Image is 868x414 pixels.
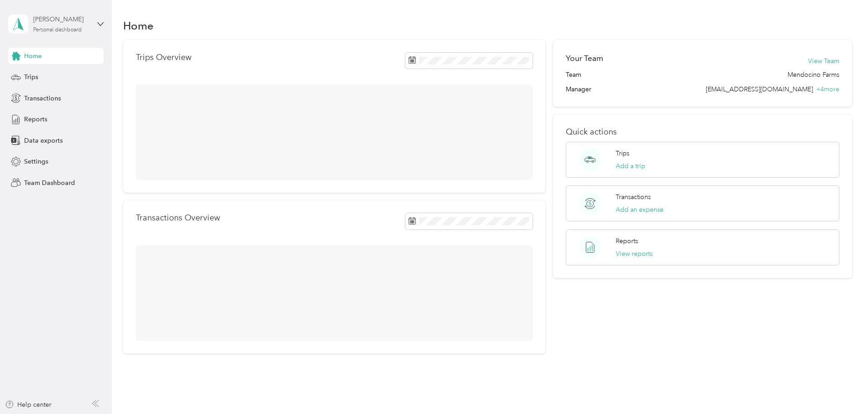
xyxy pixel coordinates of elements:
span: Transactions [24,94,61,103]
h2: Your Team [566,53,603,64]
span: Team [566,70,581,80]
button: Add an expense [616,205,663,214]
span: Reports [24,115,47,124]
span: Data exports [24,136,63,145]
span: Settings [24,157,48,166]
div: [PERSON_NAME] [33,15,90,24]
button: Help center [5,400,51,409]
span: + 4 more [816,85,839,93]
span: [EMAIL_ADDRESS][DOMAIN_NAME] [706,85,813,93]
span: Manager [566,85,591,94]
p: Trips Overview [136,53,191,62]
button: View Team [808,56,839,66]
p: Quick actions [566,127,839,137]
span: Team Dashboard [24,178,75,188]
span: Trips [24,72,38,82]
button: Add a trip [616,161,645,171]
p: Trips [616,149,629,158]
button: View reports [616,249,653,259]
span: Mendocino Farms [788,70,839,80]
p: Transactions [616,192,651,202]
p: Reports [616,236,638,246]
div: Personal dashboard [33,27,82,33]
p: Transactions Overview [136,213,220,223]
h1: Home [123,21,154,30]
span: Home [24,51,42,61]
